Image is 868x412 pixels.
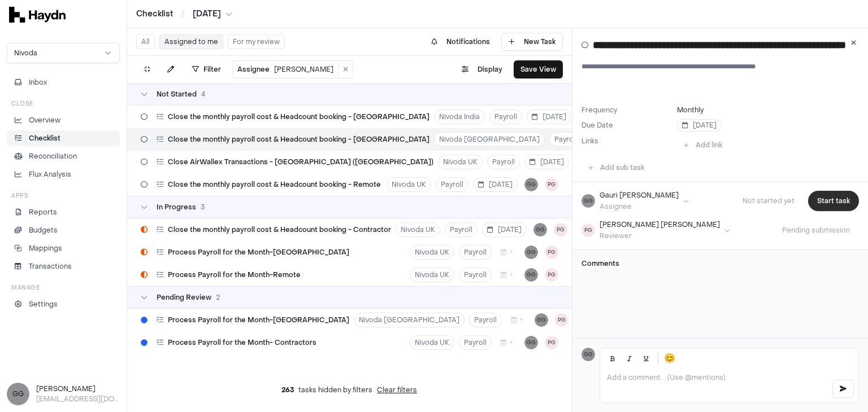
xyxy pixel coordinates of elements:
p: Reports [29,207,57,217]
span: Process Payroll for the Month-Remote [168,270,301,279]
span: Pending Review [157,293,211,302]
span: 4 [201,90,205,99]
button: Save View [514,60,563,78]
span: PG [545,246,558,259]
button: Add sub task [581,159,651,177]
button: Nivoda UK [387,177,431,192]
span: Close AirWallex Transactions - [GEOGRAPHIC_DATA] ([GEOGRAPHIC_DATA]) [168,157,433,166]
button: Filter [185,60,228,78]
p: Mappings [29,243,62,253]
label: Frequency [581,106,672,115]
span: 263 [281,385,294,395]
button: Nivoda UK [410,245,454,260]
p: [EMAIL_ADDRESS][DOMAIN_NAME] [36,394,120,404]
button: Payroll [489,109,522,124]
span: Close the monthly payroll cost & Headcount booking - Contractor [168,225,391,234]
p: Flux Analysis [29,169,71,179]
button: GG [535,313,548,327]
button: Payroll [436,177,468,192]
button: Nivoda UK [396,222,440,237]
button: GGGauri [PERSON_NAME]Assignee [581,191,689,211]
span: GG [581,348,595,361]
button: GG [533,223,547,236]
h3: Close [11,99,33,108]
h3: Apps [11,191,28,200]
h3: [PERSON_NAME] [36,384,120,394]
p: Overview [29,115,60,125]
span: PG [545,268,558,282]
p: Reconciliation [29,151,77,161]
span: GG [524,246,538,259]
span: Close the monthly payroll cost & Headcount booking - [GEOGRAPHIC_DATA] [168,135,429,144]
span: [DATE] [478,180,513,189]
button: PG [554,223,567,236]
a: Checklist [7,130,120,146]
span: Close the monthly payroll cost & Headcount booking - [GEOGRAPHIC_DATA] [168,112,429,121]
button: Underline (Ctrl+U) [639,350,654,366]
button: [DATE] [482,222,527,237]
a: Mappings [7,240,120,256]
span: Not started yet [734,196,804,205]
button: Payroll [445,222,478,237]
button: PG [545,336,558,349]
a: Flux Analysis [7,166,120,182]
span: Process Payroll for the Month- Contractors [168,338,316,347]
span: Pending submission [773,226,859,235]
button: Payroll [459,335,492,350]
span: Process Payroll for the Month-[GEOGRAPHIC_DATA] [168,315,349,325]
span: PG [555,313,568,327]
button: Display [455,60,509,78]
span: Assignee [237,65,270,74]
p: Checklist [29,133,60,143]
button: For my review [228,34,285,49]
span: Inbox [29,77,47,87]
button: Add link [677,136,729,154]
nav: breadcrumb [136,8,232,20]
button: All [136,34,155,49]
button: Italic (Ctrl+I) [622,350,637,366]
a: Budgets [7,222,120,238]
div: [PERSON_NAME] [PERSON_NAME] [600,220,720,229]
button: + [496,245,518,260]
button: Clear filters [377,385,417,395]
h3: Manage [11,283,40,292]
button: Bold (Ctrl+B) [605,350,620,366]
p: Transactions [29,261,72,271]
a: Reconciliation [7,148,120,164]
button: Nivoda [GEOGRAPHIC_DATA] [354,313,465,327]
button: + [496,335,518,350]
button: Payroll [459,268,492,282]
a: Overview [7,112,120,128]
button: Payroll [459,245,492,260]
div: Reviewer [600,231,720,240]
a: Transactions [7,258,120,274]
button: [DATE] [524,155,569,169]
button: [DATE] [677,119,722,132]
div: tasks hidden by filters [127,376,572,404]
span: GG [7,383,29,405]
button: New Task [501,33,563,51]
button: GG [524,268,538,282]
a: Settings [7,296,120,312]
button: Nivoda UK [410,335,454,350]
span: Process Payroll for the Month-[GEOGRAPHIC_DATA] [168,248,349,257]
button: [DATE] [473,177,518,192]
button: Assigned to me [159,34,223,49]
p: Budgets [29,225,58,235]
button: 😊 [662,350,678,366]
button: [DATE] [193,8,232,20]
a: Checklist [136,8,173,20]
button: GG [524,178,538,191]
span: PG [545,178,558,191]
span: In Progress [157,203,196,212]
span: [DATE] [530,157,564,166]
span: 2 [216,293,220,302]
button: GG [524,336,538,349]
button: Nivoda [GEOGRAPHIC_DATA] [434,132,545,147]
